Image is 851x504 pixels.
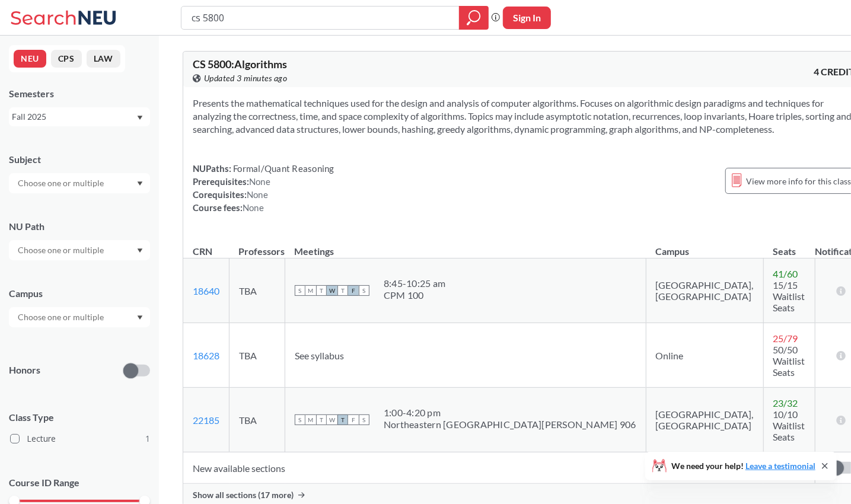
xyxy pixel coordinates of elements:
span: None [247,189,268,200]
label: Lecture [10,431,150,446]
th: Professors [230,233,285,259]
span: T [316,285,327,296]
span: Class Type [9,411,150,424]
input: Choose one or multiple [12,176,111,190]
div: Dropdown arrow [9,173,150,193]
svg: Dropdown arrow [137,181,143,186]
span: S [295,414,305,425]
input: Class, professor, course number, "phrase" [190,8,451,28]
p: Course ID Range [9,476,150,490]
p: Honors [9,363,40,377]
span: M [305,414,316,425]
span: See syllabus [295,350,344,361]
th: Meetings [285,233,646,259]
span: S [359,285,369,296]
td: New available sections [183,452,815,484]
td: TBA [230,323,285,388]
span: We need your help! [671,462,815,470]
div: magnifying glass [459,6,489,30]
td: [GEOGRAPHIC_DATA], [GEOGRAPHIC_DATA] [646,388,763,452]
span: W [327,285,337,296]
button: LAW [87,50,120,68]
a: 18640 [193,285,219,296]
div: Dropdown arrow [9,307,150,327]
span: F [348,285,359,296]
span: 1 [145,432,150,445]
span: W [327,414,337,425]
input: Choose one or multiple [12,310,111,324]
span: Show all sections (17 more) [193,490,294,500]
svg: magnifying glass [467,9,481,26]
svg: Dropdown arrow [137,315,143,320]
span: T [337,414,348,425]
span: T [316,414,327,425]
div: CRN [193,245,212,258]
span: S [295,285,305,296]
div: Dropdown arrow [9,240,150,260]
div: Campus [9,287,150,300]
span: 25 / 79 [773,333,798,344]
td: Online [646,323,763,388]
td: TBA [230,388,285,452]
input: Choose one or multiple [12,243,111,257]
span: Updated 3 minutes ago [204,72,288,85]
td: TBA [230,259,285,323]
div: 1:00 - 4:20 pm [384,407,636,419]
svg: Dropdown arrow [137,116,143,120]
th: Seats [763,233,815,259]
a: 18628 [193,350,219,361]
span: Formal/Quant Reasoning [231,163,334,174]
span: None [249,176,270,187]
span: M [305,285,316,296]
div: Fall 2025 [12,110,136,123]
svg: Dropdown arrow [137,248,143,253]
span: CS 5800 : Algorithms [193,58,287,71]
div: CPM 100 [384,289,445,301]
span: 15/15 Waitlist Seats [773,279,805,313]
a: 22185 [193,414,219,426]
button: NEU [14,50,46,68]
span: 10/10 Waitlist Seats [773,409,805,442]
a: Leave a testimonial [745,461,815,471]
button: Sign In [503,7,551,29]
span: 23 / 32 [773,397,798,409]
div: Northeastern [GEOGRAPHIC_DATA][PERSON_NAME] 906 [384,419,636,430]
span: 50/50 Waitlist Seats [773,344,805,378]
span: None [243,202,264,213]
div: Semesters [9,87,150,100]
button: CPS [51,50,82,68]
td: [GEOGRAPHIC_DATA], [GEOGRAPHIC_DATA] [646,259,763,323]
div: Fall 2025Dropdown arrow [9,107,150,126]
span: 41 / 60 [773,268,798,279]
div: NU Path [9,220,150,233]
div: 8:45 - 10:25 am [384,277,445,289]
div: NUPaths: Prerequisites: Corequisites: Course fees: [193,162,334,214]
span: T [337,285,348,296]
span: F [348,414,359,425]
span: S [359,414,369,425]
div: Subject [9,153,150,166]
th: Campus [646,233,763,259]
